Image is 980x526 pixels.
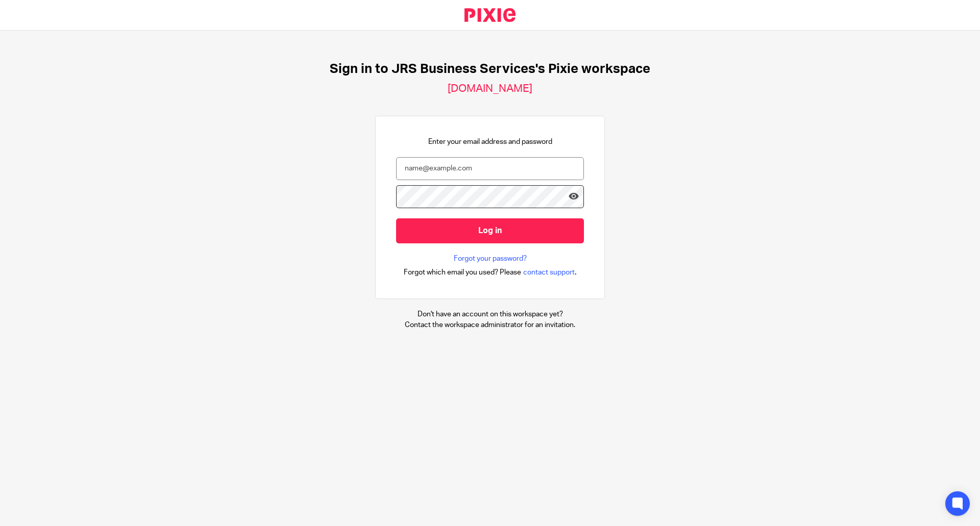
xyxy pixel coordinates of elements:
span: contact support [523,267,575,278]
input: name@example.com [396,157,584,180]
span: Forgot which email you used? Please [404,267,521,278]
a: Forgot your password? [454,254,527,264]
h2: [DOMAIN_NAME] [448,82,532,95]
h1: Sign in to JRS Business Services's Pixie workspace [330,61,650,77]
p: Don't have an account on this workspace yet? [405,309,575,319]
p: Enter your email address and password [428,137,552,147]
p: Contact the workspace administrator for an invitation. [405,320,575,330]
input: Log in [396,218,584,243]
div: . [404,266,577,278]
